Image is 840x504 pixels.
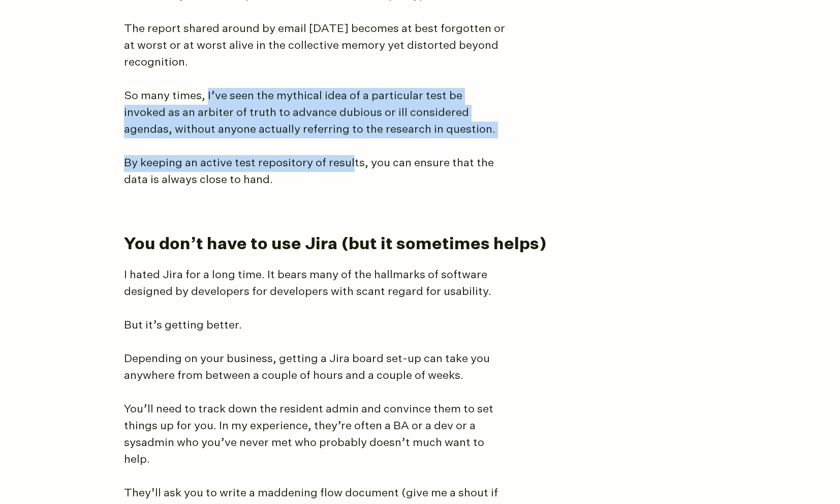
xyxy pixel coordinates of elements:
[124,317,505,334] p: But it’s getting better.
[124,351,505,384] p: Depending on your business, getting a Jira board set-up can take you anywhere from between a coup...
[124,21,505,71] p: The report shared around by email [DATE] becomes at best forgotten or at worst or at worst alive ...
[124,88,505,138] p: So many times, I’ve seen the mythical idea of a particular test be invoked as an arbiter of truth...
[124,233,708,256] h2: You don’t have to use Jira (but it sometimes helps)
[124,267,505,301] p: I hated Jira for a long time. It bears many of the hallmarks of software designed by developers f...
[124,401,505,468] p: You’ll need to track down the resident admin and convince them to set things up for you. In my ex...
[124,155,505,189] p: By keeping an active test repository of results, you can ensure that the data is always close to ...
